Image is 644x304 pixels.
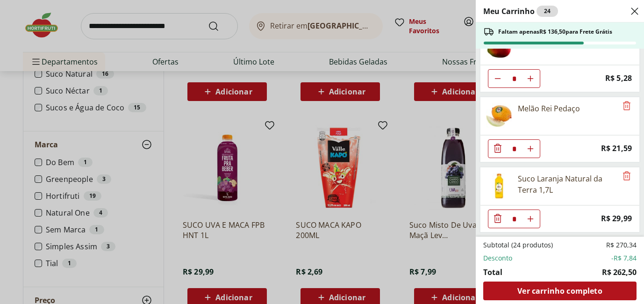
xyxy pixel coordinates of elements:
button: Aumentar Quantidade [521,139,540,158]
span: Ver carrinho completo [517,287,602,295]
span: R$ 262,50 [602,267,637,278]
div: 24 [537,6,558,17]
span: Faltam apenas R$ 136,50 para Frete Grátis [498,28,612,36]
button: Diminuir Quantidade [488,210,507,228]
input: Quantidade Atual [507,140,521,158]
button: Diminuir Quantidade [488,69,507,88]
img: Melão Rei Pedaço [486,103,512,129]
input: Quantidade Atual [507,70,521,87]
img: Suco Laranja Natural da Terra 1,7L [486,173,512,199]
div: Suco Laranja Natural da Terra 1,7L [518,173,617,195]
span: R$ 21,59 [601,142,632,155]
button: Aumentar Quantidade [521,210,540,228]
a: Ver carrinho completo [483,282,637,300]
div: Melão Rei Pedaço [518,103,580,114]
span: R$ 29,99 [601,212,632,225]
span: R$ 270,34 [606,240,637,250]
span: Desconto [483,253,512,263]
button: Remove [621,171,632,182]
span: Subtotal (24 produtos) [483,240,553,250]
span: Total [483,267,502,278]
span: -R$ 7,84 [611,253,637,263]
input: Quantidade Atual [507,210,521,228]
span: R$ 5,28 [605,72,632,85]
button: Remove [621,101,632,112]
button: Aumentar Quantidade [521,69,540,88]
h2: Meu Carrinho [483,6,558,17]
button: Diminuir Quantidade [488,139,507,158]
